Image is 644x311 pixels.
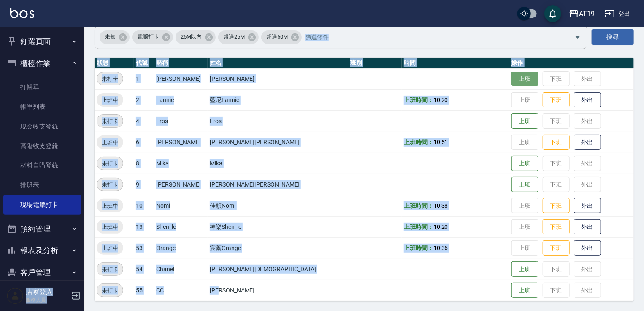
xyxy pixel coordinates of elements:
img: Person [7,287,24,304]
b: 上班時間： [404,139,433,146]
a: 材料自購登錄 [3,156,81,175]
button: 外出 [574,92,601,108]
a: 打帳單 [3,77,81,97]
button: 下班 [543,219,570,235]
button: 預約管理 [3,218,81,240]
td: 藍尼Lannie [208,89,348,110]
button: 外出 [574,240,601,256]
button: 搜尋 [592,29,634,45]
span: 超過50M [261,33,293,41]
span: 10:51 [433,139,448,146]
span: 超過25M [218,33,250,41]
td: [PERSON_NAME] [154,174,208,195]
div: 25M以內 [176,30,216,44]
td: 54 [134,259,154,280]
a: 帳單列表 [3,97,81,116]
div: 電腦打卡 [132,30,173,44]
td: [PERSON_NAME][PERSON_NAME] [208,132,348,153]
td: [PERSON_NAME][PERSON_NAME] [208,174,348,195]
h5: 店家登入 [26,288,69,296]
button: 登出 [601,6,634,22]
span: 上班中 [97,223,123,231]
a: 高階收支登錄 [3,136,81,156]
th: 姓名 [208,58,348,69]
button: 報表及分析 [3,239,81,261]
button: 下班 [543,92,570,108]
button: 釘選頁面 [3,30,81,52]
td: 55 [134,280,154,301]
button: 上班 [511,72,538,86]
span: 10:36 [433,245,448,251]
span: 上班中 [97,96,123,105]
input: 篩選條件 [303,30,560,44]
td: Eros [208,110,348,132]
span: 25M以內 [176,33,207,41]
td: [PERSON_NAME] [208,280,348,301]
th: 狀態 [95,58,134,69]
td: 1 [134,68,154,89]
td: 6 [134,132,154,153]
div: 超過50M [261,30,302,44]
td: Orange [154,237,208,259]
button: 上班 [511,283,538,298]
span: 10:20 [433,96,448,103]
td: 53 [134,237,154,259]
button: 上班 [511,113,538,129]
td: Lannie [154,89,208,110]
td: 2 [134,89,154,110]
img: Logo [10,8,34,18]
span: 未打卡 [97,74,123,83]
td: 宸蓁Orange [208,237,348,259]
td: 10 [134,195,154,216]
p: 服務人員 [26,296,69,304]
td: [PERSON_NAME] [154,132,208,153]
button: 外出 [574,219,601,235]
button: 下班 [543,240,570,256]
button: 外出 [574,135,601,150]
a: 現金收支登錄 [3,117,81,136]
td: [PERSON_NAME][DEMOGRAPHIC_DATA] [208,259,348,280]
td: [PERSON_NAME] [208,68,348,89]
th: 代號 [134,58,154,69]
td: 神樂Shen_le [208,216,348,237]
span: 上班中 [97,138,123,147]
b: 上班時間： [404,202,433,209]
b: 上班時間： [404,223,433,230]
button: AT19 [566,5,598,22]
label: 篩選打卡記錄 [100,22,127,28]
button: 上班 [511,261,538,277]
td: 9 [134,174,154,195]
button: 客戶管理 [3,261,81,283]
th: 班別 [348,58,402,69]
span: 10:20 [433,223,448,230]
a: 排班表 [3,175,81,195]
td: Chanel [154,259,208,280]
th: 時間 [402,58,509,69]
a: 現場電腦打卡 [3,195,81,215]
div: 未知 [100,30,130,44]
td: CC [154,280,208,301]
div: AT19 [579,8,595,19]
th: 操作 [509,58,634,69]
span: 未打卡 [97,159,123,168]
button: 下班 [543,198,570,214]
b: 上班時間： [404,245,433,251]
button: 上班 [511,156,538,171]
td: 佳穎Nomi [208,195,348,216]
button: 下班 [543,135,570,150]
td: 13 [134,216,154,237]
td: Eros [154,110,208,132]
td: 4 [134,110,154,132]
td: 8 [134,153,154,174]
td: Nomi [154,195,208,216]
span: 未知 [100,33,121,41]
button: save [544,5,561,22]
span: 上班中 [97,244,123,253]
button: Open [571,30,584,44]
span: 未打卡 [97,117,123,126]
button: 櫃檯作業 [3,52,81,74]
span: 未打卡 [97,265,123,274]
div: 超過25M [218,30,259,44]
button: 外出 [574,198,601,214]
td: Shen_le [154,216,208,237]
